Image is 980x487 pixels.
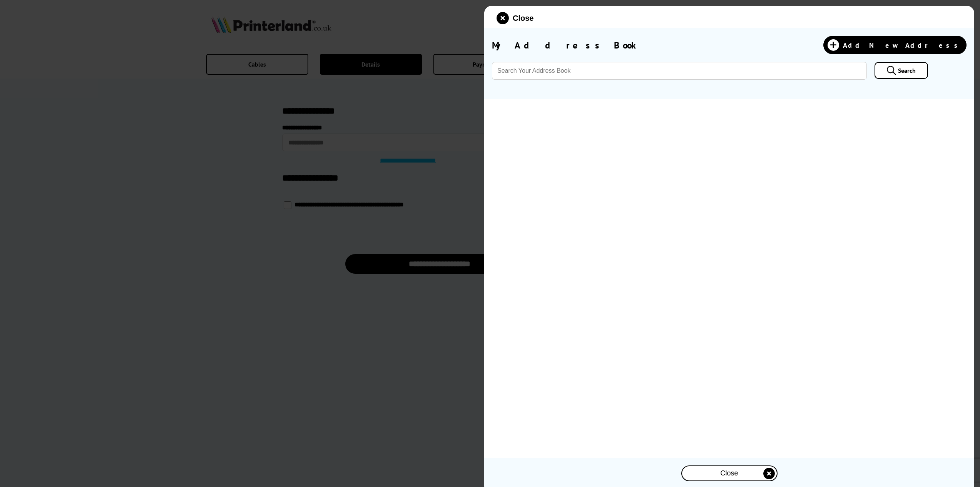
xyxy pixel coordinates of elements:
[875,62,928,79] a: Search
[513,14,533,23] span: Close
[681,465,778,481] button: close modal
[843,41,962,50] span: Add New Address
[492,62,867,80] input: Search Your Address Book
[898,67,916,74] span: Search
[720,469,738,477] span: Close
[492,39,641,51] span: My Address Book
[497,12,533,24] button: close modal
